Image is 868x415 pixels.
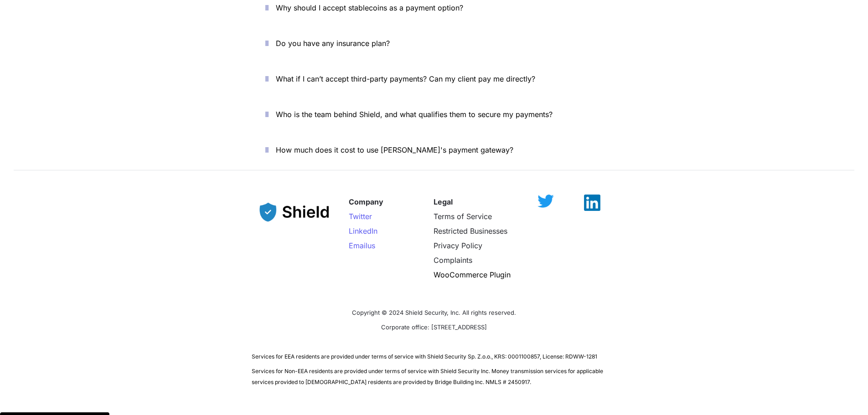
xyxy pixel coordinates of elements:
a: WooCommerce Plugin [434,270,511,279]
a: Restricted Businesses [434,226,507,236]
span: Services for EEA residents are provided under terms of service with Shield Security Sp. Z.o.o., K... [252,353,597,360]
strong: Company [349,197,383,206]
a: LinkedIn [349,226,377,236]
a: Twitter [349,212,372,221]
span: What if I can’t accept third-party payments? Can my client pay me directly? [276,74,535,83]
span: Corporate office: [STREET_ADDRESS] [381,323,487,331]
button: Who is the team behind Shield, and what qualifies them to secure my payments? [252,100,616,128]
button: Do you have any insurance plan? [252,29,616,57]
span: Why should I accept stablecoins as a payment option? [276,3,463,12]
button: What if I can’t accept third-party payments? Can my client pay me directly? [252,65,616,93]
span: Do you have any insurance plan? [276,39,390,48]
span: How much does it cost to use [PERSON_NAME]'s payment gateway? [276,145,513,154]
span: Who is the team behind Shield, and what qualifies them to secure my payments? [276,110,553,119]
a: Terms of Service [434,212,492,221]
span: us [367,241,375,250]
span: Services for Non-EEA residents are provided under terms of service with Shield Security Inc. Mone... [252,368,604,385]
span: Email [349,241,367,250]
strong: Legal [434,197,453,206]
a: Privacy Policy [434,241,482,250]
span: Copyright © 2024 Shield Security, Inc. All rights reserved. [352,309,516,316]
button: How much does it cost to use [PERSON_NAME]'s payment gateway? [252,136,616,164]
a: Complaints [434,256,472,265]
a: Emailus [349,241,375,250]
